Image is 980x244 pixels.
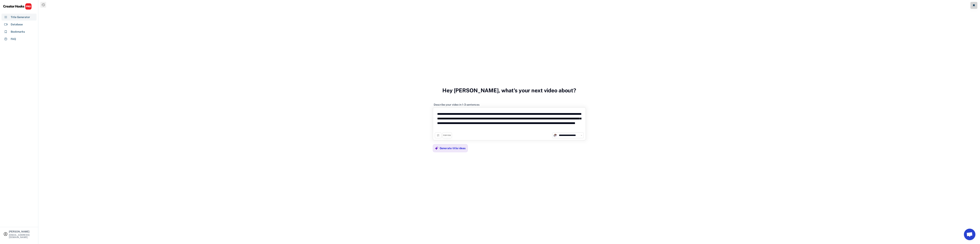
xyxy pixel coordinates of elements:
[11,22,23,26] div: Database
[442,83,576,98] h3: Hey [PERSON_NAME], what's your next video about?
[3,3,32,10] img: CHPRO%20Logo.svg
[553,134,557,137] img: channels4_profile.jpg
[443,134,451,137] div: FOR YOU
[11,30,25,34] div: Bookmarks
[9,234,35,238] div: [EMAIL_ADDRESS][DOMAIN_NAME]
[440,146,466,150] div: Generate title ideas
[11,37,16,41] div: FAQ
[9,230,35,233] div: [PERSON_NAME]
[434,103,479,106] div: Describe your video in 1-3 sentences
[964,229,975,240] a: Open chat
[11,15,30,19] div: Title Generator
